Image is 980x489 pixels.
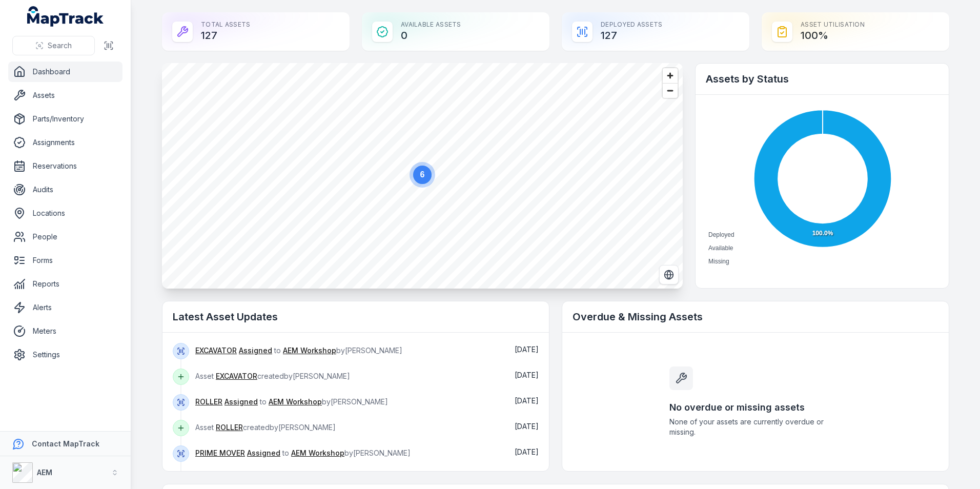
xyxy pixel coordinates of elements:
[515,422,539,431] span: [DATE]
[669,400,842,415] h3: No overdue or missing assets
[515,447,539,456] span: [DATE]
[515,345,539,354] span: [DATE]
[515,422,539,431] time: 07/10/2025, 10:38:49 am
[195,397,222,407] a: ROLLER
[195,346,402,355] span: to by [PERSON_NAME]
[216,422,243,433] a: ROLLER
[663,83,678,98] button: Zoom out
[8,227,122,247] a: People
[515,345,539,354] time: 07/10/2025, 10:42:38 am
[663,68,678,83] button: Zoom in
[27,6,104,27] a: MapTrack
[8,250,122,271] a: Forms
[8,321,122,341] a: Meters
[8,203,122,223] a: Locations
[195,448,245,458] a: PRIME MOVER
[515,396,539,405] time: 07/10/2025, 10:39:10 am
[8,297,122,318] a: Alerts
[247,448,280,458] a: Assigned
[515,371,539,379] time: 07/10/2025, 10:42:20 am
[37,468,52,477] strong: AEM
[420,170,425,179] text: 6
[708,258,729,265] span: Missing
[8,274,122,294] a: Reports
[195,397,388,406] span: to by [PERSON_NAME]
[32,439,99,448] strong: Contact MapTrack
[708,231,734,238] span: Deployed
[291,448,344,458] a: AEM Workshop
[573,310,938,324] h2: Overdue & Missing Assets
[515,396,539,405] span: [DATE]
[515,371,539,379] span: [DATE]
[706,72,938,86] h2: Assets by Status
[239,345,272,356] a: Assigned
[195,345,237,356] a: EXCAVATOR
[8,132,122,153] a: Assignments
[224,397,258,407] a: Assigned
[48,40,72,51] span: Search
[708,244,733,252] span: Available
[12,36,95,55] button: Search
[195,423,336,432] span: Asset created by [PERSON_NAME]
[195,449,411,457] span: to by [PERSON_NAME]
[8,85,122,106] a: Assets
[515,447,539,456] time: 07/10/2025, 10:36:47 am
[195,372,350,380] span: Asset created by [PERSON_NAME]
[173,310,539,324] h2: Latest Asset Updates
[8,62,122,82] a: Dashboard
[669,417,842,437] span: None of your assets are currently overdue or missing.
[8,109,122,129] a: Parts/Inventory
[8,179,122,200] a: Audits
[269,397,322,407] a: AEM Workshop
[659,265,679,284] button: Switch to Satellite View
[162,63,683,289] canvas: Map
[8,344,122,365] a: Settings
[216,371,257,381] a: EXCAVATOR
[283,345,336,356] a: AEM Workshop
[8,156,122,176] a: Reservations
